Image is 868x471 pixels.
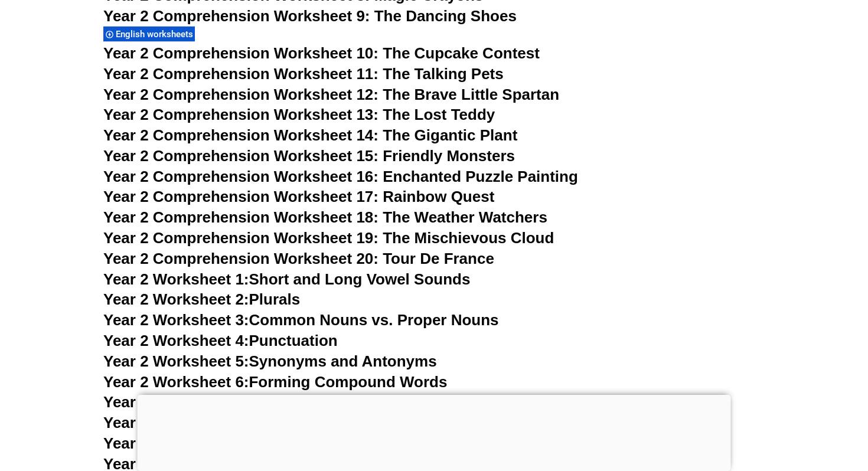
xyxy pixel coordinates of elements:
span: Year 2 Worksheet 8: [103,414,249,431]
a: Year 2 Comprehension Worksheet 17: Rainbow Quest [103,188,494,205]
a: Year 2 Comprehension Worksheet 18: The Weather Watchers [103,208,547,226]
a: Year 2 Comprehension Worksheet 15: Friendly Monsters [103,147,515,165]
a: Year 2 Comprehension Worksheet 9: The Dancing Shoes [103,7,517,25]
a: Year 2 Worksheet 9:Adjective [103,434,317,452]
a: Year 2 Comprehension Worksheet 20: Tour De France [103,250,494,267]
a: Year 2 Worksheet 8:Action Verbs [103,414,342,431]
div: English worksheets [103,26,195,42]
a: Year 2 Worksheet 3:Common Nouns vs. Proper Nouns [103,311,499,329]
span: Year 2 Worksheet 4: [103,332,249,349]
a: Year 2 Comprehension Worksheet 16: Enchanted Puzzle Painting [103,168,578,185]
span: Year 2 Worksheet 2: [103,290,249,308]
a: Year 2 Comprehension Worksheet 10: The Cupcake Contest [103,44,540,62]
a: Year 2 Worksheet 6:Forming Compound Words [103,373,447,391]
span: Year 2 Worksheet 5: [103,352,249,370]
a: Year 2 Comprehension Worksheet 11: The Talking Pets [103,65,504,83]
span: Year 2 Worksheet 3: [103,311,249,329]
a: Year 2 Comprehension Worksheet 13: The Lost Teddy [103,106,495,123]
iframe: Advertisement [138,395,731,468]
span: Year 2 Worksheet 9: [103,434,249,452]
a: Year 2 Worksheet 4:Punctuation [103,332,338,349]
a: Year 2 Comprehension Worksheet 14: The Gigantic Plant [103,126,517,144]
span: Year 2 Worksheet 7: [103,393,249,411]
a: Year 2 Worksheet 2:Plurals [103,290,300,308]
a: Year 2 Worksheet 5:Synonyms and Antonyms [103,352,437,370]
a: Year 2 Worksheet 7:Pronouns [103,393,321,411]
a: Year 2 Worksheet 1:Short and Long Vowel Sounds [103,270,470,288]
a: Year 2 Comprehension Worksheet 12: The Brave Little Spartan [103,86,559,103]
span: Year 2 Worksheet 1: [103,270,249,288]
span: Year 2 Worksheet 6: [103,373,249,391]
span: English worksheets [116,29,197,40]
a: Year 2 Comprehension Worksheet 19: The Mischievous Cloud [103,229,554,247]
